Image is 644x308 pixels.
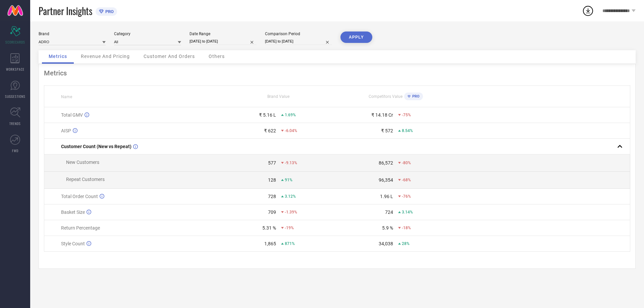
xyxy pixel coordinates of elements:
[379,160,393,166] div: 86,572
[61,112,83,118] span: Total GMV
[5,94,25,99] span: SUGGESTIONS
[380,194,393,199] div: 1.96 L
[66,160,99,165] span: New Customers
[259,112,276,118] div: ₹ 5.16 L
[402,226,411,230] span: -18%
[61,241,85,246] span: Style Count
[402,178,411,182] span: -68%
[209,54,225,59] span: Others
[114,32,181,36] div: Category
[385,209,393,215] div: 724
[5,40,25,45] span: SCORECARDS
[61,209,85,215] span: Basket Size
[61,128,71,133] span: AISP
[382,225,393,231] div: 5.9 %
[39,32,106,36] div: Brand
[6,67,24,72] span: WORKSPACE
[61,194,98,199] span: Total Order Count
[285,194,296,199] span: 3.12%
[265,32,332,36] div: Comparison Period
[340,32,372,43] button: APPLY
[379,177,393,183] div: 96,354
[190,32,257,36] div: Date Range
[49,54,67,59] span: Metrics
[262,225,276,231] div: 5.31 %
[104,9,114,14] span: PRO
[66,177,105,182] span: Repeat Customers
[61,225,100,231] span: Return Percentage
[12,148,18,153] span: FWD
[44,69,630,77] div: Metrics
[190,38,257,45] input: Select date range
[285,226,294,230] span: -19%
[402,161,411,165] span: -80%
[81,54,130,59] span: Revenue And Pricing
[265,38,332,45] input: Select comparison period
[582,5,594,17] div: Open download list
[369,94,402,99] span: Competitors Value
[379,241,393,246] div: 34,038
[267,94,289,99] span: Brand Value
[402,210,413,214] span: 3.14%
[285,178,292,182] span: 91%
[285,241,295,246] span: 871%
[264,128,276,133] div: ₹ 622
[402,128,413,133] span: 8.54%
[402,241,410,246] span: 28%
[402,194,411,199] span: -76%
[9,121,21,126] span: TRENDS
[371,112,393,118] div: ₹ 14.18 Cr
[381,128,393,133] div: ₹ 572
[285,161,297,165] span: -9.13%
[39,4,92,18] span: Partner Insights
[264,241,276,246] div: 1,865
[285,113,296,117] span: 1.69%
[268,209,276,215] div: 709
[61,144,131,149] span: Customer Count (New vs Repeat)
[285,210,297,214] span: -1.39%
[144,54,195,59] span: Customer And Orders
[268,194,276,199] div: 728
[268,177,276,183] div: 128
[402,113,411,117] span: -75%
[268,160,276,166] div: 577
[61,95,72,99] span: Name
[285,128,297,133] span: -6.04%
[411,94,420,99] span: PRO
